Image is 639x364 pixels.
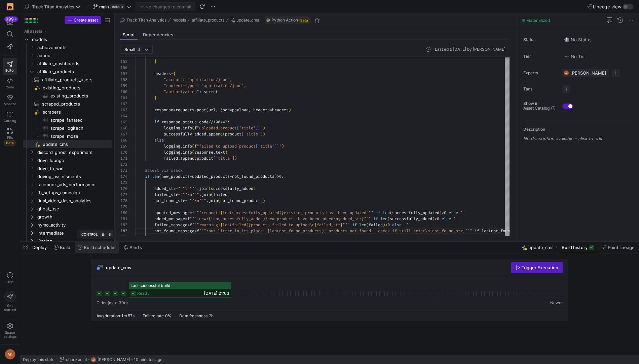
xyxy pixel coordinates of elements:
span: : [281,174,284,179]
span: Code [6,85,14,89]
span: affiliate_products [192,18,224,23]
span: , [249,107,251,113]
span: "accept" [164,77,183,82]
span: join [201,192,211,197]
span: Show in Asset Catalog [523,101,550,111]
span: checkpoint [66,357,87,362]
span: Tier [523,54,557,59]
div: All assets [24,29,42,34]
span: Create asset [74,18,98,23]
div: 159 [120,83,127,89]
span: append [209,131,223,137]
span: , [230,77,232,82]
span: intermediate [37,229,111,237]
span: , [244,83,246,88]
span: ] [274,144,277,149]
span: Track Titan Analytics [32,4,74,9]
span: achievements [37,44,111,51]
span: . [178,156,180,161]
span: info [183,144,192,149]
span: ( [223,131,225,137]
div: Press SPACE to select this row. [23,148,112,156]
span: updated_products [192,174,230,179]
span: product [239,144,256,149]
span: failed_str [154,192,178,197]
span: 100 [213,119,220,125]
span: + [230,174,232,179]
span: PRs [7,135,13,139]
button: Build scheduler [75,242,119,253]
span: = [171,71,173,76]
span: new_products [161,174,190,179]
span: : [164,137,166,143]
span: Catalog [4,119,16,123]
button: Track Titan Analytics [119,16,168,24]
span: Small [124,47,135,52]
span: Last successful build [130,283,171,288]
span: : [183,77,185,82]
span: ) [263,125,265,131]
div: 166 [120,125,127,131]
div: 165 [120,119,127,125]
div: 164 [120,113,127,119]
span: append [180,156,194,161]
span: url [209,107,216,113]
span: Beta [299,17,309,23]
span: = [173,107,176,113]
span: scrape_logitech​​​​​​​​​ [50,124,104,132]
div: Press SPACE to select this row. [23,100,112,108]
span: adhoc [37,52,111,59]
div: 176 [120,186,127,192]
button: Last successful buildready[DATE] 21:03 [129,282,231,298]
span: "uploaded [197,125,218,131]
span: scraped_products​​​​​​​​​​ [42,100,104,108]
span: affiliate_products_users​​​​​​​​​​ [42,76,104,84]
span: failed [213,192,227,197]
div: 160 [120,89,127,95]
span: Editor [5,68,15,72]
span: Status [523,37,557,42]
span: drive_lounge [37,157,111,164]
span: = [230,107,232,113]
span: " [279,144,281,149]
span: driving_assessments [37,173,111,180]
div: AK [5,349,15,360]
span: . [199,192,201,197]
span: Materialized [526,18,550,23]
span: response [194,150,213,155]
span: status_code [183,119,209,125]
span: headers [253,107,270,113]
a: PRsBeta [3,125,17,148]
button: No tierNo Tier [562,52,588,61]
span: info [183,150,192,155]
span: product [225,131,241,137]
div: 158 [120,77,127,83]
img: undefined [266,18,270,22]
button: Point lineage [599,242,638,253]
button: Help [3,269,17,287]
span: Tags [523,87,557,91]
button: maindefault [91,2,133,11]
div: Press SPACE to select this row. [23,116,112,124]
span: . [206,131,209,137]
span: update_cms​​​​​ [43,140,104,148]
span: . [180,119,183,125]
button: AK [3,347,17,361]
span: ( [206,107,209,113]
span: [ [213,156,216,161]
span: ) [281,144,284,149]
span: Dependencies [143,33,173,37]
div: Press SPACE to select this row. [23,140,112,148]
span: info [183,125,192,131]
span: . [194,107,197,113]
span: response [161,119,180,125]
span: Failure rate [143,313,164,318]
div: 177 [120,192,127,198]
div: Press SPACE to select this row. [23,59,112,68]
div: 167 [120,131,127,137]
span: iRacing [37,237,111,245]
span: product [220,125,237,131]
span: 'title' [216,156,232,161]
span: 'title' [258,144,274,149]
span: scrape_fanatec​​​​​​​​​ [50,116,104,124]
